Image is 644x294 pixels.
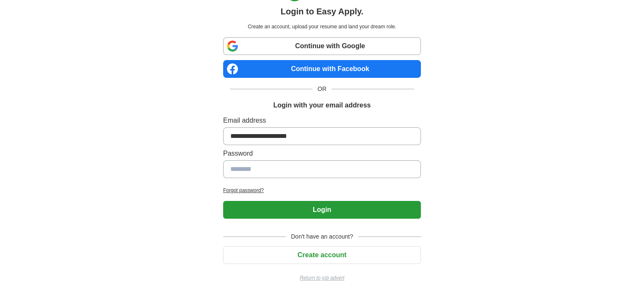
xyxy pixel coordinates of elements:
h1: Login to Easy Apply. [281,5,364,18]
button: Login [223,201,421,219]
a: Continue with Facebook [223,60,421,78]
button: Create account [223,246,421,264]
a: Continue with Google [223,37,421,55]
a: Forgot password? [223,187,421,194]
a: Create account [223,251,421,258]
label: Password [223,148,421,159]
label: Email address [223,115,421,126]
p: Create an account, upload your resume and land your dream role. [225,23,419,30]
span: OR [312,85,332,93]
span: Don't have an account? [286,232,358,241]
h1: Login with your email address [273,100,370,110]
a: Return to job advert [223,274,421,282]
